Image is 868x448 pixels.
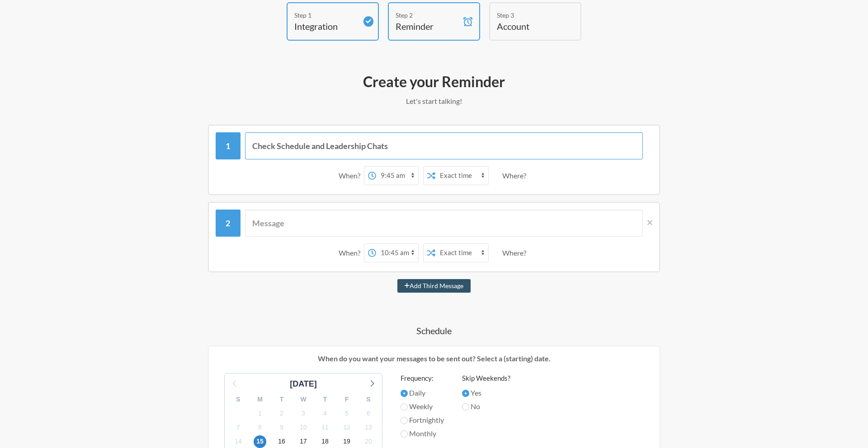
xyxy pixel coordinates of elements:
[172,324,696,337] h4: Schedule
[401,387,444,398] label: Daily
[249,392,271,406] div: M
[340,421,353,434] span: Sunday, October 12, 2025
[294,10,358,20] div: Step 1
[462,373,510,383] label: Skip Weekends?
[286,378,321,390] div: [DATE]
[401,417,408,424] input: Fortnightly
[339,166,364,185] div: When?
[401,390,408,397] input: Daily
[362,421,375,434] span: Monday, October 13, 2025
[362,435,375,448] span: Monday, October 20, 2025
[275,421,288,434] span: Thursday, October 9, 2025
[397,279,471,293] button: Add Third Message
[462,401,510,412] label: No
[297,435,310,448] span: Friday, October 17, 2025
[462,403,469,411] input: No
[297,421,310,434] span: Friday, October 10, 2025
[358,392,379,406] div: S
[340,407,353,420] span: Sunday, October 5, 2025
[502,166,530,185] div: Where?
[362,407,375,420] span: Monday, October 6, 2025
[401,401,444,412] label: Weekly
[215,353,653,364] p: When do you want your messages to be sent out? Select a (starting) date.
[271,392,292,406] div: T
[462,387,510,398] label: Yes
[254,407,266,420] span: Wednesday, October 1, 2025
[245,132,643,159] input: Message
[502,243,530,262] div: Where?
[339,243,364,262] div: When?
[275,407,288,420] span: Thursday, October 2, 2025
[275,435,288,448] span: Thursday, October 16, 2025
[172,96,696,107] p: Let's start talking!
[396,10,459,20] div: Step 2
[319,421,331,434] span: Saturday, October 11, 2025
[401,428,444,439] label: Monthly
[401,373,444,383] label: Frequency:
[497,20,560,33] h4: Account
[232,421,245,434] span: Tuesday, October 7, 2025
[401,403,408,411] input: Weekly
[245,210,643,237] input: Message
[319,407,331,420] span: Saturday, October 4, 2025
[254,435,266,448] span: Wednesday, October 15, 2025
[462,390,469,397] input: Yes
[401,415,444,425] label: Fortnightly
[401,430,408,438] input: Monthly
[172,72,696,91] h2: Create your Reminder
[314,392,336,406] div: T
[297,407,310,420] span: Friday, October 3, 2025
[292,392,314,406] div: W
[396,20,459,33] h4: Reminder
[254,421,266,434] span: Wednesday, October 8, 2025
[319,435,331,448] span: Saturday, October 18, 2025
[294,20,358,33] h4: Integration
[227,392,249,406] div: S
[497,10,560,20] div: Step 3
[336,392,358,406] div: F
[340,435,353,448] span: Sunday, October 19, 2025
[232,435,245,448] span: Tuesday, October 14, 2025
